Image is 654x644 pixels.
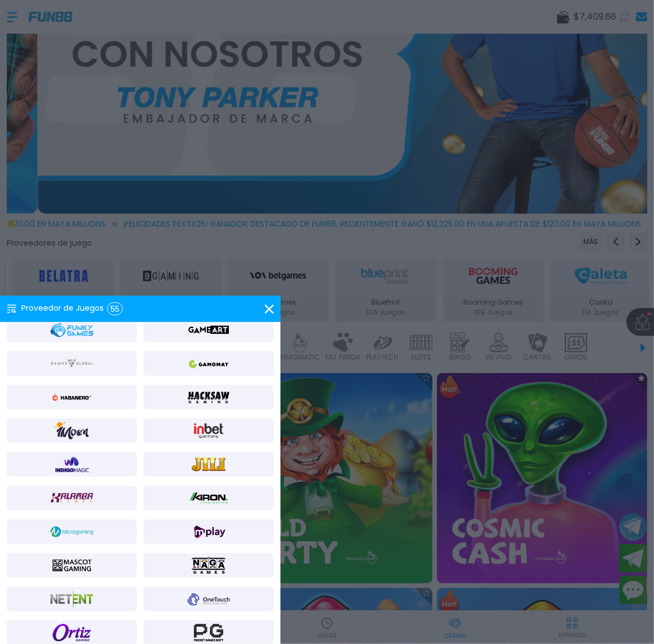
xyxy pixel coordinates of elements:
img: IndigoMagic [50,455,94,474]
img: InBet [187,421,231,440]
img: Kalamba [50,489,94,508]
img: Hacksaw [187,388,231,407]
img: GamoMat [187,354,231,373]
div: 55 [107,302,123,315]
img: JiLi [187,455,231,474]
img: One Touch [187,590,231,609]
img: NAGA [187,556,231,575]
img: MICRO GAMING [50,522,94,541]
img: Ortiz Gaming [50,623,94,642]
img: Funky [50,320,94,339]
img: Netent [50,590,94,609]
img: MPlay [187,522,231,541]
img: Kiron [187,489,231,508]
img: IMoon [53,421,91,440]
img: Habanero [50,388,94,407]
img: Games Global [50,354,94,373]
img: PGSoft [187,623,231,642]
div: Proveedor de Juegos [7,302,123,315]
img: GameArt [187,320,231,339]
img: Mascot [50,556,94,575]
